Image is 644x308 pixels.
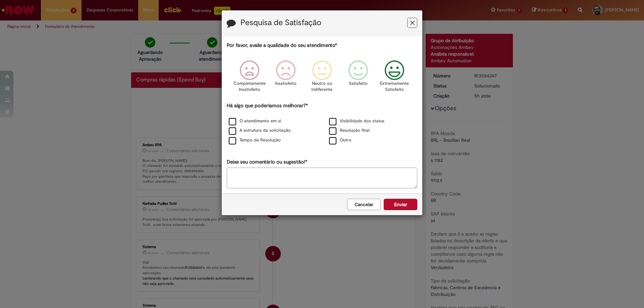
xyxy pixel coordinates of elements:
[349,80,368,87] p: Satisfeito
[229,137,281,143] label: Tempo de Resolução
[229,118,281,124] label: O atendimento em si
[329,127,370,134] label: Resolução final
[229,127,291,134] label: A estrutura da solicitação
[269,55,303,101] div: Insatisfeito
[240,18,321,27] label: Pesquisa de Satisfação
[227,42,337,49] label: Por favor, avalie a qualidade do seu atendimento*
[227,159,307,166] label: Deixe seu comentário ou sugestão!*
[233,80,266,93] p: Completamente Insatisfeito
[384,199,417,210] button: Enviar
[310,80,334,93] p: Neutro ou indiferente
[380,80,409,93] p: Extremamente Satisfeito
[347,199,381,210] button: Cancelar
[329,118,384,124] label: Visibilidade dos status
[275,80,297,87] p: Insatisfeito
[305,55,339,101] div: Neutro ou indiferente
[377,55,412,101] div: Extremamente Satisfeito
[227,102,417,145] div: Há algo que poderíamos melhorar?*
[341,55,375,101] div: Satisfeito
[232,55,266,101] div: Completamente Insatisfeito
[329,137,352,143] label: Outro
